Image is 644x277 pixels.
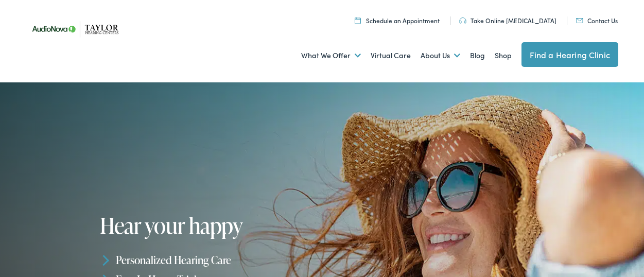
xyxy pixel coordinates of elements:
li: Personalized Hearing Care [100,250,325,270]
a: Schedule an Appointment [355,16,440,25]
a: Contact Us [576,16,618,25]
a: Shop [495,37,512,75]
img: utility icon [355,17,361,24]
a: What We Offer [301,37,361,75]
h1: Hear your happy [100,214,325,237]
a: Find a Hearing Clinic [521,42,618,67]
a: About Us [421,37,460,75]
img: utility icon [459,18,466,24]
a: Virtual Care [371,37,411,75]
img: utility icon [576,18,583,23]
a: Take Online [MEDICAL_DATA] [459,16,556,25]
a: Blog [470,37,485,75]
